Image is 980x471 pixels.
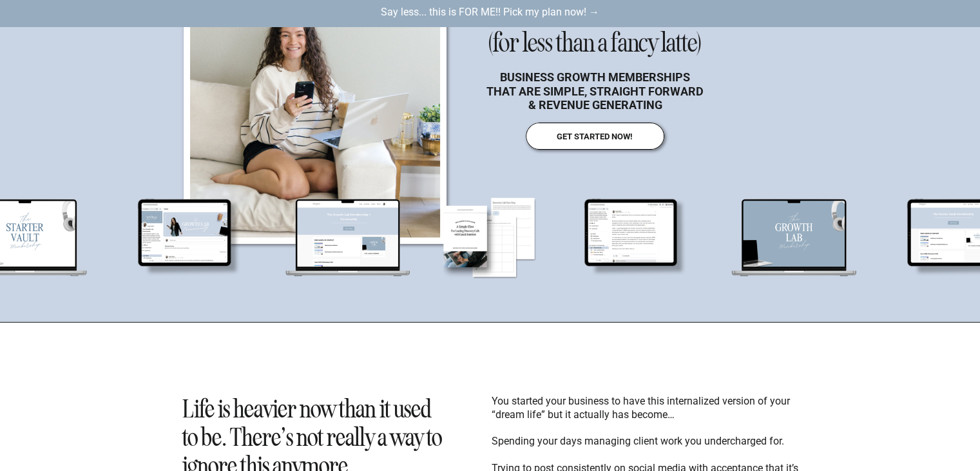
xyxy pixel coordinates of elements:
[464,29,727,60] h2: (for less than a fancy latte)
[345,6,635,21] a: Say less... this is FOR ME!! Pick my plan now! →
[543,132,648,141] a: get started now!
[486,70,705,110] p: business growth memberships that are simple, straight forward & revenue generating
